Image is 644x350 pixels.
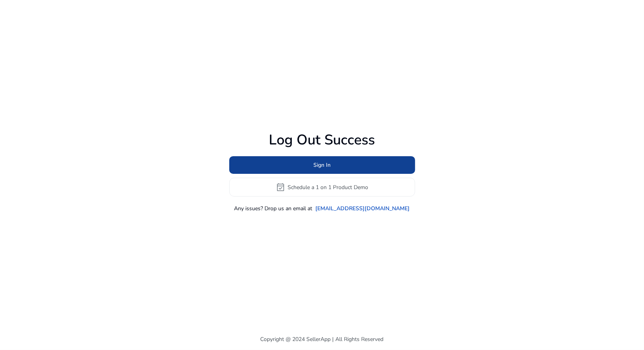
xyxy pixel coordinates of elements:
[229,156,415,174] button: Sign In
[229,178,415,197] button: event_availableSchedule a 1 on 1 Product Demo
[234,204,313,213] p: Any issues? Drop us an email at
[316,204,410,213] a: [EMAIL_ADDRESS][DOMAIN_NAME]
[229,132,415,148] h1: Log Out Success
[313,161,331,169] span: Sign In
[276,182,285,192] span: event_available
